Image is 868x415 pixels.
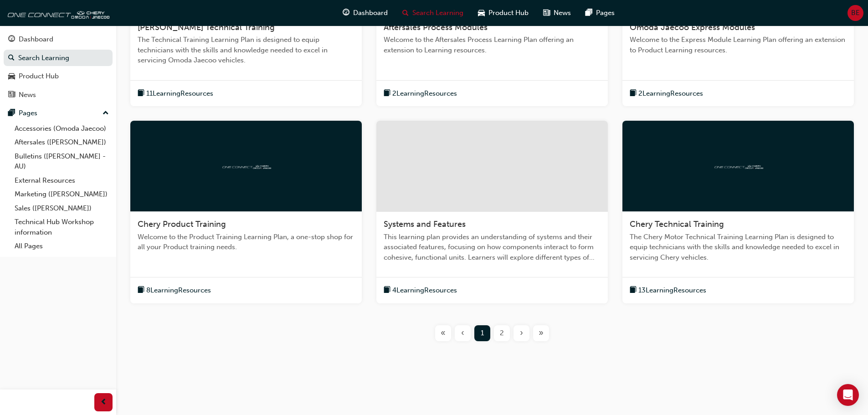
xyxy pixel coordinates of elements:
[11,239,113,253] a: All Pages
[8,36,15,44] span: guage-icon
[638,285,706,296] span: 13 Learning Resources
[578,4,622,22] a: pages-iconPages
[138,232,354,252] span: Welcome to the Product Training Learning Plan, a one-stop shop for all your Product training needs.
[138,35,354,66] span: The Technical Training Learning Plan is designed to equip technicians with the skills and knowled...
[19,90,36,100] div: News
[473,325,492,341] button: Page 1
[395,4,471,22] a: search-iconSearch Learning
[586,7,592,19] span: pages-icon
[630,232,847,263] span: The Chery Motor Technical Training Learning Plan is designed to equip technicians with the skills...
[376,121,608,303] a: Systems and FeaturesThis learning plan provides an understanding of systems and their associated ...
[713,162,763,170] img: oneconnect
[638,88,703,99] span: 2 Learning Resources
[384,285,390,296] span: book-icon
[19,71,59,82] div: Product Hub
[492,325,512,341] button: Page 2
[500,328,504,338] span: 2
[100,397,107,408] span: prev-icon
[402,7,409,19] span: search-icon
[335,4,395,22] a: guage-iconDashboard
[384,285,457,296] button: book-icon4LearningResources
[11,201,113,215] a: Sales ([PERSON_NAME])
[488,8,529,18] span: Product Hub
[221,162,271,170] img: oneconnect
[8,91,15,99] span: news-icon
[461,328,464,338] span: ‹
[851,8,860,18] span: BE
[512,325,531,341] button: Next page
[343,7,349,19] span: guage-icon
[630,35,847,55] span: Welcome to the Express Module Learning Plan offering an extension to Product Learning resources.
[138,285,144,296] span: book-icon
[384,88,390,99] span: book-icon
[622,121,854,303] a: oneconnectChery Technical TrainingThe Chery Motor Technical Training Learning Plan is designed to...
[384,232,601,263] span: This learning plan provides an understanding of systems and their associated features, focusing o...
[11,149,113,174] a: Bulletins ([PERSON_NAME] - AU)
[630,88,637,99] span: book-icon
[4,87,113,103] a: News
[837,384,859,406] div: Open Intercom Messenger
[384,88,457,99] button: book-icon2LearningResources
[384,22,488,32] span: Aftersales Process Modules
[630,88,703,99] button: book-icon2LearningResources
[4,50,113,67] a: Search Learning
[630,219,724,229] span: Chery Technical Training
[8,72,15,81] span: car-icon
[412,8,463,18] span: Search Learning
[8,109,15,118] span: pages-icon
[543,7,550,19] span: news-icon
[19,108,37,118] div: Pages
[478,7,485,19] span: car-icon
[5,4,109,22] img: oneconnect
[392,285,457,296] span: 4 Learning Resources
[138,219,226,229] span: Chery Product Training
[138,88,213,99] button: book-icon11LearningResources
[138,285,211,296] button: book-icon8LearningResources
[554,8,571,18] span: News
[4,29,113,105] button: DashboardSearch LearningProduct HubNews
[441,328,446,338] span: «
[11,135,113,149] a: Aftersales ([PERSON_NAME])
[531,325,551,341] button: Last page
[11,174,113,188] a: External Resources
[384,219,466,229] span: Systems and Features
[433,325,453,341] button: First page
[146,88,213,99] span: 11 Learning Resources
[11,122,113,136] a: Accessories (Omoda Jaecoo)
[4,105,113,122] button: Pages
[130,121,362,303] a: oneconnectChery Product TrainingWelcome to the Product Training Learning Plan, a one-stop shop fo...
[630,285,706,296] button: book-icon13LearningResources
[138,22,275,32] span: [PERSON_NAME] Technical Training
[384,35,601,55] span: Welcome to the Aftersales Process Learning Plan offering an extension to Learning resources.
[103,108,109,119] span: up-icon
[4,68,113,85] a: Product Hub
[19,34,53,45] div: Dashboard
[8,54,15,62] span: search-icon
[471,4,536,22] a: car-iconProduct Hub
[138,88,144,99] span: book-icon
[539,328,544,338] span: »
[4,31,113,48] a: Dashboard
[11,187,113,201] a: Marketing ([PERSON_NAME])
[453,325,473,341] button: Previous page
[596,8,615,18] span: Pages
[146,285,211,296] span: 8 Learning Resources
[847,5,863,21] button: BE
[392,88,457,99] span: 2 Learning Resources
[630,285,637,296] span: book-icon
[11,215,113,239] a: Technical Hub Workshop information
[353,8,388,18] span: Dashboard
[481,328,484,338] span: 1
[536,4,578,22] a: news-iconNews
[520,328,523,338] span: ›
[630,22,755,32] span: Omoda Jaecoo Express Modules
